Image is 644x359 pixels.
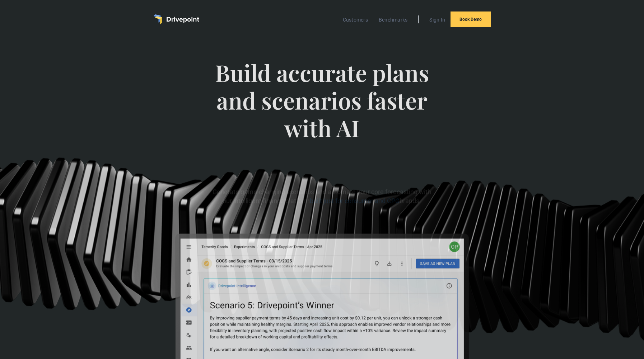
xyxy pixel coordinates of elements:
a: Sign In [426,15,449,24]
span: Build accurate plans and scenarios faster with AI [211,59,433,156]
a: Customers [339,15,372,24]
a: Book Demo [451,11,491,27]
a: Benchmarks [375,15,411,24]
a: home [153,14,199,24]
